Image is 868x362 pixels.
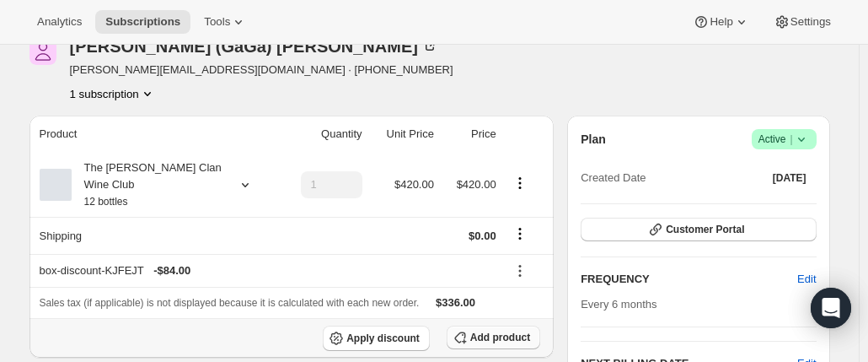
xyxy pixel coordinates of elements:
th: Quantity [277,116,367,153]
span: [PERSON_NAME][EMAIL_ADDRESS][DOMAIN_NAME] · [PHONE_NUMBER] [70,62,453,78]
span: Apply discount [346,332,420,345]
th: Product [29,116,278,153]
button: Shipping actions [506,224,533,243]
span: $420.00 [394,178,434,191]
span: $0.00 [469,230,496,242]
button: Customer Portal [581,218,816,241]
span: Sales tax (if applicable) is not displayed because it is calculated with each new order. [40,297,420,309]
button: Product actions [506,174,533,192]
button: Edit [787,266,826,293]
span: Subscriptions [105,15,180,29]
span: Andrzej (GaGa) Chudy [29,38,56,65]
th: Price [439,116,501,153]
span: $420.00 [457,178,496,191]
span: Add product [470,331,530,344]
span: Active [758,131,810,148]
button: Settings [764,10,841,34]
small: 12 bottles [84,196,128,208]
div: Open Intercom Messenger [811,288,851,328]
span: Created Date [581,170,646,186]
button: Apply discount [323,326,430,351]
button: [DATE] [763,166,817,190]
span: Tools [204,15,230,29]
span: Every 6 months [581,298,656,311]
button: Subscriptions [95,10,190,34]
span: Analytics [37,15,82,29]
span: | [790,132,792,146]
button: Add product [447,326,540,349]
button: Product actions [70,85,156,102]
h2: Plan [581,131,606,148]
h2: FREQUENCY [581,271,797,288]
span: Customer Portal [666,223,744,236]
th: Shipping [29,217,278,254]
th: Unit Price [367,116,439,153]
span: Help [710,15,732,29]
button: Help [683,10,759,34]
div: The [PERSON_NAME] Clan Wine Club [72,159,223,210]
button: Tools [194,10,257,34]
button: Analytics [27,10,92,34]
div: box-discount-KJFEJT [40,262,496,279]
span: - $84.00 [153,262,190,279]
span: [DATE] [773,171,806,185]
span: $336.00 [436,296,475,309]
span: Settings [790,15,831,29]
div: [PERSON_NAME] (GaGa) [PERSON_NAME] [70,38,438,55]
span: Edit [797,271,816,288]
